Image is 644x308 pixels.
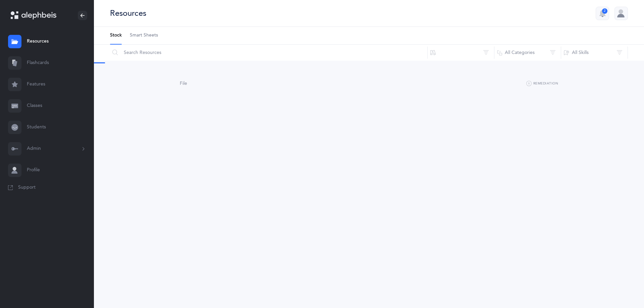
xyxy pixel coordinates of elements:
span: Support [18,184,36,191]
button: All Categories [494,45,561,61]
input: Search Resources [110,45,428,61]
button: 2 [596,7,609,20]
button: Remediation [526,80,558,88]
button: All Skills [561,45,628,61]
span: Smart Sheets [130,32,158,39]
div: 2 [602,8,607,14]
div: Resources [110,8,146,19]
span: File [180,81,187,86]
